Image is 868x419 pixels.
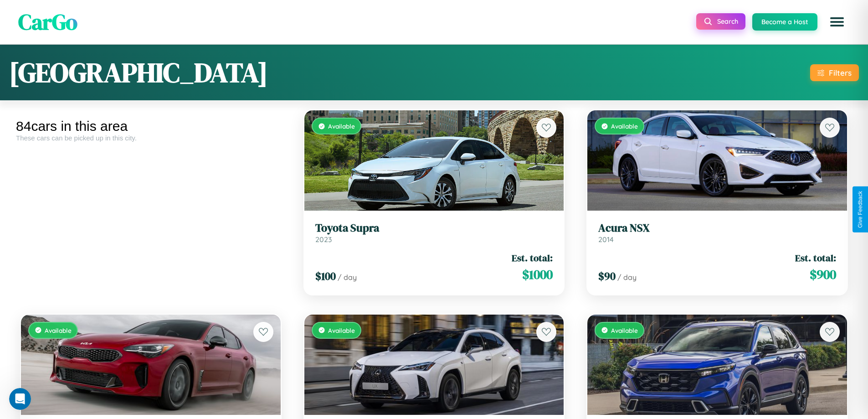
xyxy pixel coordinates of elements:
button: Open menu [824,9,850,35]
span: Est. total: [512,251,553,264]
span: Est. total: [795,251,836,264]
div: These cars can be picked up in this city. [16,134,286,142]
a: Acura NSX2014 [598,222,836,244]
span: CarGo [18,7,77,37]
span: $ 90 [598,269,616,284]
span: $ 1000 [522,265,553,284]
button: Filters [810,64,859,81]
span: Available [611,326,638,334]
span: Available [328,326,355,334]
span: Search [717,17,738,26]
span: $ 100 [315,269,336,284]
span: $ 900 [810,265,836,284]
div: 84 cars in this area [16,119,286,134]
span: Available [328,122,355,130]
div: Filters [829,68,852,78]
span: 2023 [315,235,332,244]
span: Available [45,326,72,334]
iframe: Intercom live chat [9,388,31,410]
h3: Toyota Supra [315,222,553,235]
div: Give Feedback [857,191,863,228]
span: Available [611,122,638,130]
h1: [GEOGRAPHIC_DATA] [9,54,268,91]
a: Toyota Supra2023 [315,222,553,244]
span: / day [338,273,357,282]
h3: Acura NSX [598,222,836,235]
span: / day [617,273,637,282]
span: 2014 [598,235,614,244]
button: Search [696,13,745,30]
button: Become a Host [752,13,817,31]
